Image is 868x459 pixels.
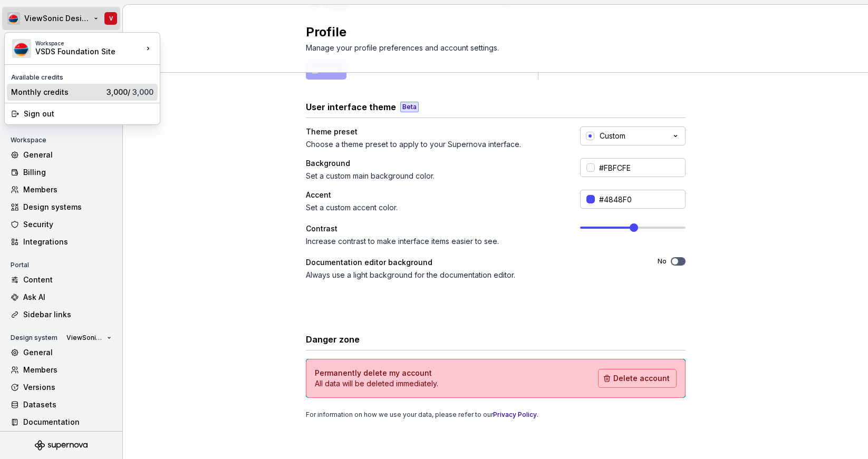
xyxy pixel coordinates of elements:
[132,87,153,96] span: 3,000
[35,46,125,57] div: VSDS Foundation Site
[107,87,153,96] span: 3,000 /
[12,39,31,58] img: c932e1d8-b7d6-4eaa-9a3f-1bdf2902ae77.png
[7,67,158,84] div: Available credits
[35,40,143,46] div: Workspace
[11,87,102,97] div: Monthly credits
[24,109,153,119] div: Sign out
